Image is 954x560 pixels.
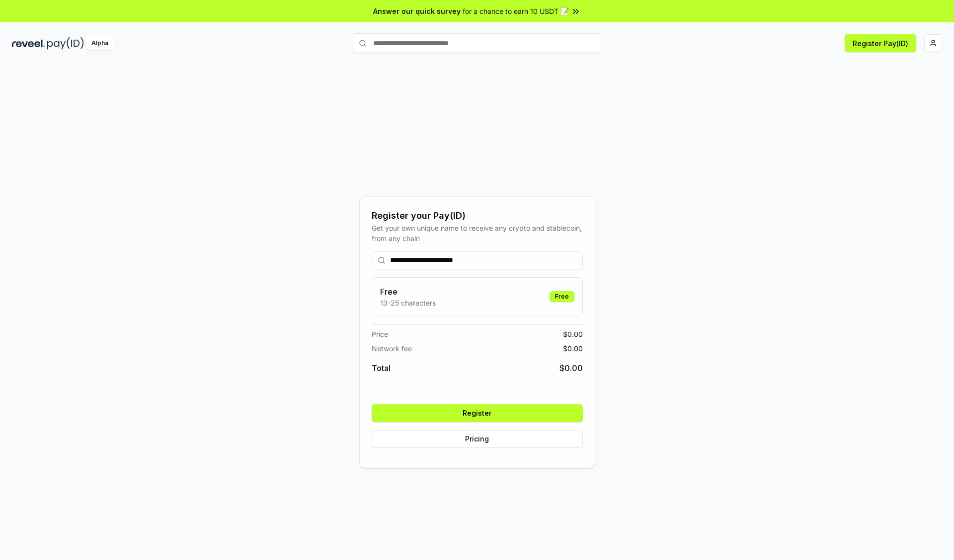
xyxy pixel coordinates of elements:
[372,329,388,339] span: Price
[845,34,916,52] button: Register Pay(ID)
[372,343,412,354] span: Network fee
[559,362,583,374] span: $ 0.00
[86,37,114,50] div: Alpha
[373,6,461,16] span: Answer our quick survey
[380,298,436,308] p: 13-25 characters
[563,343,583,354] span: $ 0.00
[12,37,45,50] img: reveel_dark
[463,6,569,16] span: for a chance to earn 10 USDT 📝
[380,286,436,298] h3: Free
[550,291,574,302] div: Free
[372,404,583,422] button: Register
[47,37,84,50] img: pay_id
[372,362,391,374] span: Total
[372,209,583,223] div: Register your Pay(ID)
[372,430,583,448] button: Pricing
[563,329,583,339] span: $ 0.00
[372,223,583,244] div: Get your own unique name to receive any crypto and stablecoin, from any chain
